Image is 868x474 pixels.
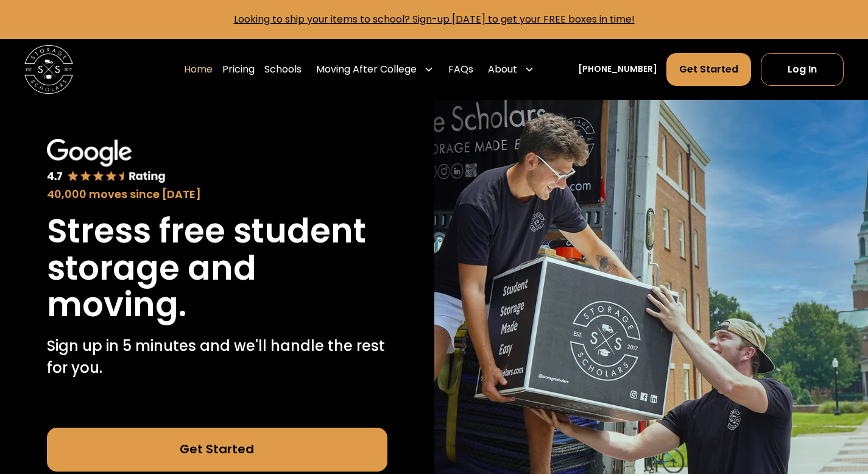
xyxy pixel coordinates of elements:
[666,53,751,86] a: Get Started
[24,45,73,94] img: Storage Scholars main logo
[222,52,255,87] a: Pricing
[24,45,73,94] a: home
[578,63,657,76] a: [PHONE_NUMBER]
[761,53,844,86] a: Log In
[448,52,473,87] a: FAQs
[47,428,387,472] a: Get Started
[483,52,539,87] div: About
[316,62,417,77] div: Moving After College
[47,335,387,379] p: Sign up in 5 minutes and we'll handle the rest for you.
[47,213,387,323] h1: Stress free student storage and moving.
[184,52,213,87] a: Home
[234,12,635,26] a: Looking to ship your items to school? Sign-up [DATE] to get your FREE boxes in time!
[488,62,517,77] div: About
[47,139,166,185] img: Google 4.7 star rating
[47,186,387,203] div: 40,000 moves since [DATE]
[311,52,439,87] div: Moving After College
[264,52,302,87] a: Schools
